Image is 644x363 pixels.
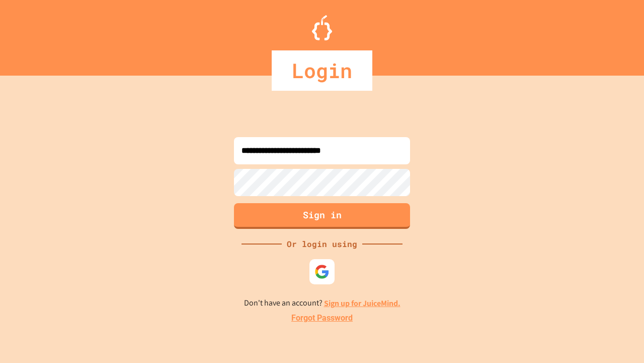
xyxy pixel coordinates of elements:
div: Or login using [282,238,362,250]
iframe: chat widget [560,279,634,322]
img: google-icon.svg [314,264,330,279]
button: Sign in [234,203,410,229]
a: Forgot Password [291,312,353,324]
a: Sign up for JuiceMind. [324,298,400,309]
img: Logo.svg [312,15,332,40]
p: Don't have an account? [244,297,400,310]
iframe: chat widget [602,323,634,353]
div: Login [272,50,372,91]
